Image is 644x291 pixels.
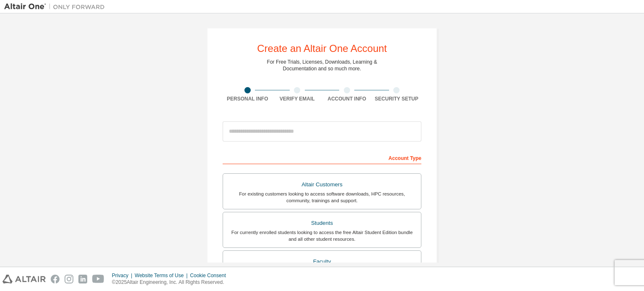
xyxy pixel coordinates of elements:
div: Faculty [228,256,416,268]
div: Security Setup [372,95,422,102]
img: facebook.svg [51,275,60,283]
div: Cookie Consent [190,272,231,279]
div: Students [228,217,416,229]
div: For currently enrolled students looking to access the free Altair Student Edition bundle and all ... [228,229,416,242]
div: Website Terms of Use [135,272,190,279]
div: Personal Info [223,95,273,102]
img: instagram.svg [65,275,73,283]
div: Privacy [112,272,135,279]
img: altair_logo.svg [3,275,46,283]
div: For existing customers looking to access software downloads, HPC resources, community, trainings ... [228,191,416,204]
img: Altair One [4,3,109,11]
div: Create an Altair One Account [257,44,387,54]
div: For Free Trials, Licenses, Downloads, Learning & Documentation and so much more. [267,59,377,72]
div: Account Info [322,95,372,102]
p: © 2025 Altair Engineering, Inc. All Rights Reserved. [112,279,231,286]
div: Account Type [223,151,421,164]
img: youtube.svg [92,275,104,283]
img: linkedin.svg [78,275,87,283]
div: Altair Customers [228,179,416,191]
div: Verify Email [273,95,322,102]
